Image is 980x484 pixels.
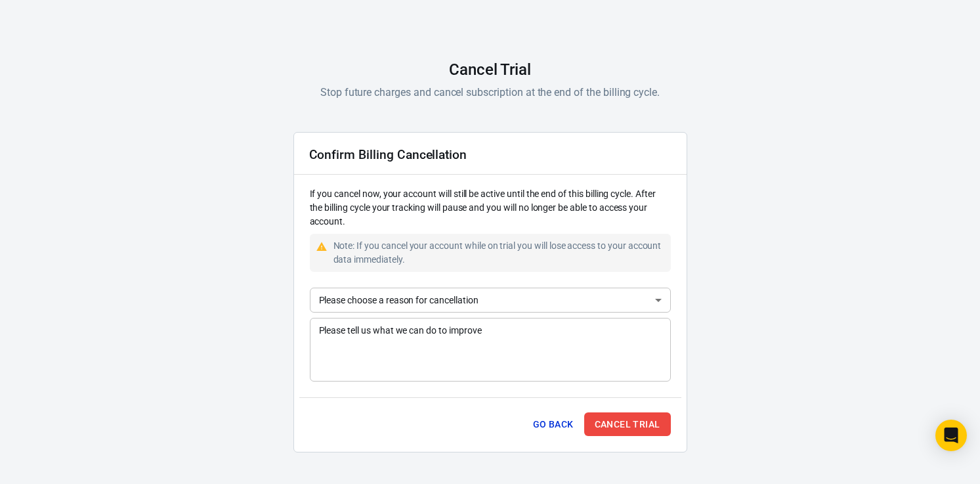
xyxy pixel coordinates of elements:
button: Cancel Trial [584,412,671,437]
div: Open Intercom Messenger [935,420,967,451]
p: Stop future charges and cancel subscription at the end of the billing cycle. [320,84,660,100]
button: Go Back [528,412,579,437]
h1: Cancel Trial [449,60,531,79]
div: Note: If you cancel your account while on trial you will lose access to your account data immedia... [333,239,666,267]
p: If you cancel now, your account will still be active until the end of this billing cycle. After t... [310,187,671,229]
h2: Confirm Billing Cancellation [309,148,467,162]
